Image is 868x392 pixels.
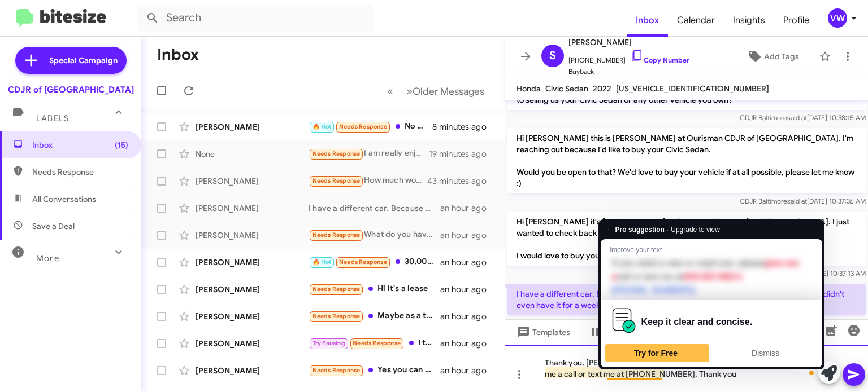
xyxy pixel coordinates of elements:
a: Profile [774,4,818,37]
a: Special Campaign [15,47,127,74]
span: Labels [36,113,69,124]
div: [PERSON_NAME] [196,202,309,214]
div: [PERSON_NAME] [196,311,309,322]
div: None [196,148,309,160]
span: Older Messages [413,85,484,98]
span: Needs Response [313,177,361,184]
span: [DATE] 10:56:22 AM [507,319,567,327]
span: » [406,84,413,98]
div: Maybe as a trade in [309,310,440,323]
button: Add Tags [731,46,814,67]
div: 30,000$ [309,256,440,268]
p: I have a different car. Because someone totaled that car right after I got it from yall I didn't ... [507,284,866,315]
span: (15) [115,139,128,151]
span: [PHONE_NUMBER] [568,49,689,66]
div: What do you have for 8 cylinder Chrysler 300's? I may consider trade if you have one. Needs to be... [309,228,440,241]
div: Yes you can help me get this Dodge Durango SRT under a thousand bucks [309,364,440,377]
div: [PERSON_NAME] [196,284,309,295]
button: Pause [579,322,633,342]
span: said at [787,197,807,205]
div: an hour ago [440,202,496,214]
span: Special Campaign [49,55,118,66]
span: « [387,84,393,98]
span: Templates [514,322,570,342]
div: [PERSON_NAME] [196,338,309,349]
div: 43 minutes ago [428,175,496,187]
h1: Inbox [157,46,199,64]
div: [PERSON_NAME] [196,121,309,133]
span: CDJR Baltimore [DATE] 10:37:36 AM [740,197,866,205]
span: Save a Deal [32,221,75,232]
span: S [549,47,556,65]
div: No time soon bro [309,120,432,133]
span: Inbox [32,139,128,151]
span: Honda [517,83,541,94]
span: Needs Response [353,340,401,347]
span: Needs Response [313,231,361,239]
div: [PERSON_NAME] [196,257,309,268]
div: CDJR of [GEOGRAPHIC_DATA] [8,84,134,95]
div: I am really enjoying the truck and will have for atleast another year or 2 [309,147,429,160]
div: [PERSON_NAME] [196,365,309,376]
div: 8 minutes ago [432,121,496,133]
span: Needs Response [313,150,361,157]
span: Needs Response [32,166,128,178]
span: CDJR Baltimore [DATE] 10:38:15 AM [740,113,866,122]
span: 🔥 Hot [313,123,332,130]
input: Search [137,5,374,32]
button: Previous [380,80,400,103]
nav: Page navigation example [381,80,491,103]
div: an hour ago [440,230,496,241]
span: 🔥 Hot [313,258,332,266]
a: Calendar [668,4,724,37]
span: Needs Response [313,312,361,320]
div: an hour ago [440,284,496,295]
span: Needs Response [339,123,387,130]
div: Hi it's a lease [309,283,440,296]
span: 2022 [593,83,611,94]
p: Hi [PERSON_NAME] it's [PERSON_NAME] at Ourisman CDJR of [GEOGRAPHIC_DATA]. I just wanted to check... [507,212,866,266]
a: Insights [724,4,774,37]
p: Hi [PERSON_NAME] this is [PERSON_NAME] at Ourisman CDJR of [GEOGRAPHIC_DATA]. I'm reaching out be... [507,128,866,193]
span: Needs Response [313,367,361,374]
div: an hour ago [440,311,496,322]
span: Try Pausing [313,340,345,347]
span: Needs Response [313,285,361,293]
button: Next [400,80,491,103]
span: [PERSON_NAME] [568,36,689,49]
div: an hour ago [440,257,496,268]
a: Inbox [627,4,668,37]
a: Copy Number [630,56,689,64]
span: said at [787,113,807,122]
div: [PERSON_NAME] [196,230,309,241]
div: an hour ago [440,338,496,349]
div: an hour ago [440,365,496,376]
span: All Conversations [32,193,96,205]
span: Needs Response [339,258,387,266]
button: vw [818,8,856,28]
span: More [36,253,59,263]
span: Buyback [568,66,689,77]
div: [PERSON_NAME] [196,175,309,187]
span: Civic Sedan [545,83,588,94]
div: I traded the 300 on 2025 back in Dec. Thanks for the offer. [309,337,440,350]
span: Add Tags [764,46,799,67]
span: [US_VEHICLE_IDENTIFICATION_NUMBER] [616,83,769,94]
button: Templates [505,322,579,342]
div: To enrich screen reader interactions, please activate Accessibility in Grammarly extension settings [505,345,868,392]
div: 19 minutes ago [429,148,496,160]
div: I have a different car. Because someone totaled that car right after I got it from yall I didn't ... [309,202,440,214]
div: How much would you offer for our Pacifica? Like new no accidents. [309,174,428,187]
div: vw [828,8,847,28]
